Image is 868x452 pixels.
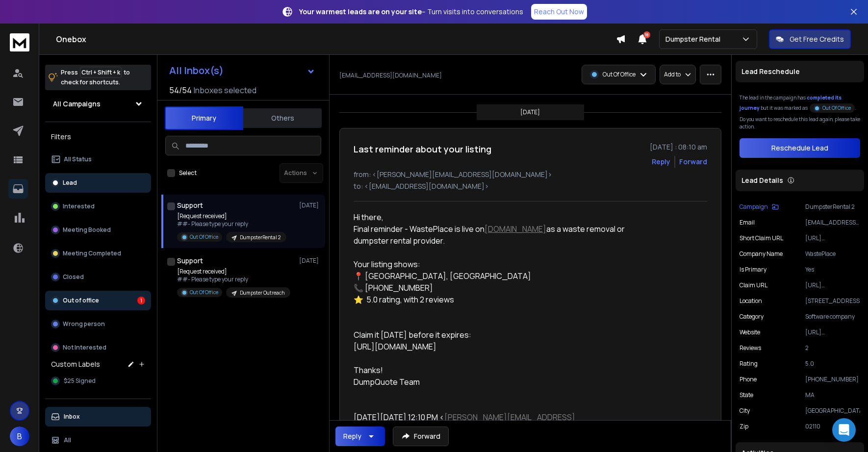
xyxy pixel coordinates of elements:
[45,197,151,216] button: Interested
[354,364,640,376] div: Thanks!
[45,314,151,334] button: Wrong person
[161,61,323,80] button: All Inbox(s)
[169,84,192,96] span: 54 / 54
[740,297,762,305] p: location
[354,294,640,305] div: ⭐ 5.0 rating, with 2 reviews
[45,267,151,287] button: Closed
[45,244,151,263] button: Meeting Completed
[354,282,640,294] div: 📞 [PHONE_NUMBER]
[53,99,101,109] h1: All Campaigns
[485,224,546,234] a: [DOMAIN_NAME]
[45,407,151,427] button: Inbox
[354,412,575,434] a: [PERSON_NAME][EMAIL_ADDRESS][DOMAIN_NAME]
[805,376,860,383] p: [PHONE_NUMBER]
[177,276,290,283] p: ##- Please type your reply
[45,220,151,240] button: Meeting Booked
[63,297,99,304] p: Out of office
[177,212,286,220] p: [Request received]
[10,33,29,51] img: logo
[335,427,385,446] button: Reply
[179,169,197,177] label: Select
[805,360,860,368] p: 5.0
[165,106,243,130] button: Primary
[64,436,71,444] p: All
[664,71,681,78] p: Add to
[177,220,286,228] p: ##- Please type your reply
[393,427,449,446] button: Forward
[63,273,84,281] p: Closed
[665,34,724,44] p: Dumpster Rental
[534,7,584,17] p: Reach Out Now
[652,157,670,167] button: Reply
[64,377,96,385] span: $25 Signed
[194,84,256,96] h3: Inboxes selected
[63,179,77,187] p: Lead
[740,344,761,352] p: Reviews
[10,427,29,446] button: B
[299,7,422,16] strong: Your warmest leads are on your site
[190,289,218,296] p: Out Of Office
[45,173,151,193] button: Lead
[45,94,151,114] button: All Campaigns
[740,234,783,242] p: Short Claim URL
[741,67,800,76] p: Lead Reschedule
[137,297,145,304] div: 1
[740,250,783,258] p: Company Name
[354,341,640,352] div: [URL][DOMAIN_NAME]
[740,203,779,211] button: Campaign
[80,67,122,78] span: Ctrl + Shift + k
[45,150,151,169] button: All Status
[243,107,322,129] button: Others
[805,297,860,305] p: [STREET_ADDRESS]
[740,94,842,111] span: completed its journey
[45,430,151,450] button: All
[740,423,748,430] p: Zip
[354,376,640,388] div: DumpQuote Team
[45,291,151,310] button: Out of office1
[740,203,768,211] p: Campaign
[805,203,860,211] p: DumpsterRental 2
[177,268,290,276] p: [Request received]
[822,104,851,112] p: Out Of Office
[520,108,540,116] p: [DATE]
[169,66,224,75] h1: All Inbox(s)
[45,130,151,144] h3: Filters
[299,7,523,17] p: – Turn visits into conversations
[343,431,361,441] div: Reply
[805,250,860,258] p: WastePlace
[177,201,203,210] h1: Support
[339,72,442,79] p: [EMAIL_ADDRESS][DOMAIN_NAME]
[63,250,121,257] p: Meeting Completed
[805,281,860,289] p: [URL][DOMAIN_NAME][EMAIL_ADDRESS][DOMAIN_NAME][PHONE_NUMBER][US_STATE][DOMAIN_NAME]
[740,116,860,130] p: Do you want to reschedule this lead again, please take action.
[299,201,321,209] p: [DATE]
[805,219,860,226] p: [EMAIL_ADDRESS][DOMAIN_NAME]
[45,371,151,391] button: $25 Signed
[740,391,753,399] p: State
[64,155,92,163] p: All Status
[805,266,860,274] p: Yes
[190,233,218,241] p: Out Of Office
[790,34,844,44] p: Get Free Credits
[643,31,650,38] span: 18
[63,226,111,234] p: Meeting Booked
[354,270,640,282] div: 📍 [GEOGRAPHIC_DATA], [GEOGRAPHIC_DATA]
[240,234,281,241] p: DumpsterRental 2
[740,94,860,112] div: The lead in the campaign has but it was marked as .
[740,407,750,415] p: City
[354,181,707,191] p: to: <[EMAIL_ADDRESS][DOMAIN_NAME]>
[805,407,860,415] p: [GEOGRAPHIC_DATA]
[354,211,640,223] div: Hi there,
[740,360,758,368] p: Rating
[740,376,757,383] p: Phone
[740,266,766,274] p: Is Primary
[805,423,860,430] p: 02110
[354,223,640,247] div: Final reminder - WastePlace is live on as a waste removal or dumpster rental provider.
[63,202,95,210] p: Interested
[45,338,151,357] button: Not Interested
[56,33,616,45] h1: Onebox
[63,320,105,328] p: Wrong person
